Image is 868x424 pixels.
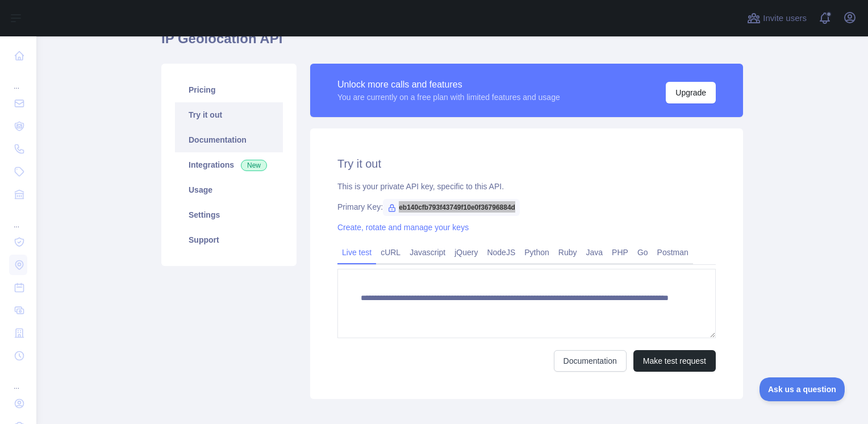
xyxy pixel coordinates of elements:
[554,243,582,261] a: Ruby
[607,243,633,261] a: PHP
[337,243,376,261] a: Live test
[337,223,469,232] a: Create, rotate and manage your keys
[241,160,267,171] span: New
[383,199,520,216] span: eb140cfb793f43749f10e0f36796884d
[337,78,560,92] div: Unlock more calls and features
[653,243,693,261] a: Postman
[175,127,283,152] a: Documentation
[520,243,554,261] a: Python
[175,77,283,102] a: Pricing
[376,243,405,261] a: cURL
[482,243,520,261] a: NodeJS
[337,92,560,103] div: You are currently on a free plan with limited features and usage
[759,377,845,401] iframe: Toggle Customer Support
[450,243,482,261] a: jQuery
[175,102,283,127] a: Try it out
[337,181,716,192] div: This is your private API key, specific to this API.
[554,350,627,372] a: Documentation
[337,156,716,172] h2: Try it out
[763,12,807,25] span: Invite users
[175,227,283,252] a: Support
[9,368,27,391] div: ...
[161,30,743,57] h1: IP Geolocation API
[405,243,450,261] a: Javascript
[666,82,716,103] button: Upgrade
[9,68,27,91] div: ...
[582,243,608,261] a: Java
[633,350,716,372] button: Make test request
[633,243,653,261] a: Go
[175,202,283,227] a: Settings
[9,207,27,230] div: ...
[175,177,283,202] a: Usage
[745,9,809,27] button: Invite users
[175,152,283,177] a: Integrations New
[337,201,716,213] div: Primary Key:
